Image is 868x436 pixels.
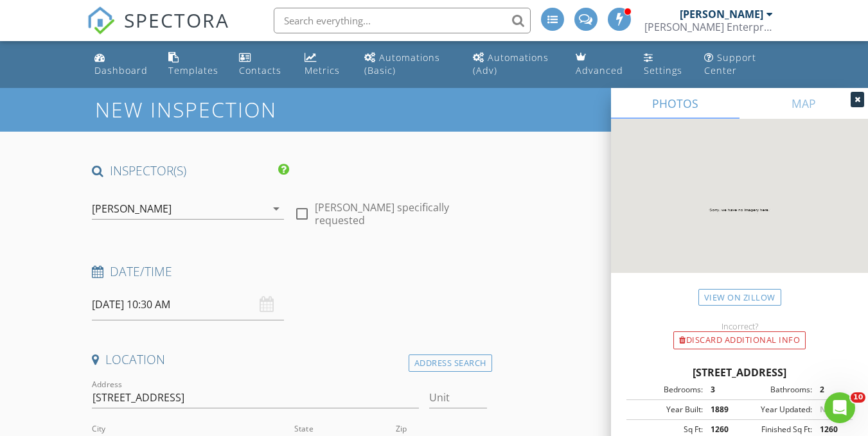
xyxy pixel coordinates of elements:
h4: INSPECTOR(S) [92,162,289,179]
a: Support Center [699,46,779,83]
div: Address Search [409,354,492,372]
div: Incorrect? [611,321,868,331]
div: Contacts [239,64,281,76]
div: 1889 [703,404,740,415]
div: [STREET_ADDRESS] [626,365,853,380]
label: [PERSON_NAME] specifically requested [315,201,486,227]
h4: Date/Time [92,263,486,280]
div: Discard Additional info [673,331,806,349]
div: Bucci Enterprises [644,21,773,33]
div: Bedrooms: [630,384,703,396]
div: Sq Ft: [630,424,703,435]
a: Advanced [571,46,628,83]
img: The Best Home Inspection Software - Spectora [87,6,115,35]
a: PHOTOS [611,88,740,119]
a: Automations (Basic) [359,46,457,83]
input: Select date [92,289,284,320]
div: Bathrooms: [740,384,812,396]
i: arrow_drop_down [269,201,284,216]
div: Year Built: [630,404,703,415]
a: View on Zillow [698,289,781,306]
span: N/A [820,404,835,415]
a: MAP [740,88,868,119]
div: Year Updated: [740,404,812,415]
a: Automations (Advanced) [468,46,560,83]
a: Settings [639,46,689,83]
div: Support Center [704,51,756,76]
div: Settings [644,64,682,76]
div: 1260 [812,424,849,435]
img: streetview [611,119,868,304]
input: Search everything... [274,8,531,33]
a: Contacts [234,46,289,83]
div: 3 [703,384,740,396]
div: Dashboard [94,64,148,76]
div: Templates [168,64,218,76]
div: Automations (Adv) [473,51,549,76]
a: Templates [163,46,224,83]
span: 10 [851,392,865,403]
span: SPECTORA [124,6,229,33]
h4: Location [92,351,486,368]
a: Dashboard [89,46,153,83]
h1: New Inspection [95,98,380,121]
div: [PERSON_NAME] [680,8,763,21]
div: [PERSON_NAME] [92,203,172,214]
iframe: Intercom live chat [824,392,855,423]
div: 1260 [703,424,740,435]
div: Metrics [305,64,340,76]
div: Finished Sq Ft: [740,424,812,435]
a: SPECTORA [87,17,229,44]
a: Metrics [299,46,349,83]
div: Advanced [576,64,623,76]
div: 2 [812,384,849,396]
div: Automations (Basic) [364,51,440,76]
